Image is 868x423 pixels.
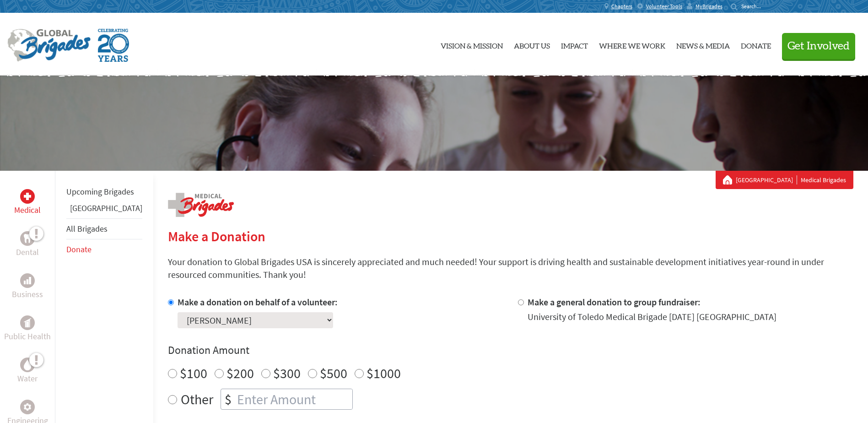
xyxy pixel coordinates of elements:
label: $500 [320,364,347,382]
div: Medical Brigades [723,175,846,184]
div: Business [20,273,35,288]
p: Dental [16,246,39,259]
label: $200 [226,364,254,382]
label: $100 [180,364,207,382]
a: WaterWater [17,358,38,385]
img: Water [24,359,31,370]
span: Chapters [611,3,632,10]
a: [GEOGRAPHIC_DATA] [70,203,142,213]
span: MyBrigades [695,3,722,10]
a: Donate [66,244,92,255]
div: $ [221,389,235,409]
div: Public Health [20,315,35,330]
label: $300 [273,364,301,382]
a: All Brigades [66,223,108,234]
a: About Us [514,21,550,68]
li: Upcoming Brigades [66,182,142,202]
span: Get Involved [787,41,850,52]
img: Public Health [24,318,31,327]
a: Public HealthPublic Health [4,315,51,343]
p: Public Health [4,330,51,343]
a: Upcoming Brigades [66,186,134,197]
img: Medical [24,193,31,200]
h2: Make a Donation [168,228,853,244]
input: Search... [741,3,767,10]
img: Global Brigades Celebrating 20 Years [98,29,129,62]
p: Business [12,288,43,301]
img: Business [24,277,31,284]
button: Get Involved [782,33,855,59]
div: Medical [20,189,35,204]
li: Guatemala [66,202,142,218]
div: Dental [20,231,35,246]
h4: Donation Amount [168,343,853,358]
a: News & Media [676,21,730,68]
label: Other [181,389,213,410]
img: Global Brigades Logo [7,29,91,62]
a: Where We Work [599,21,665,68]
label: $1000 [367,364,401,382]
a: [GEOGRAPHIC_DATA] [736,175,797,184]
li: Donate [66,239,142,260]
div: University of Toledo Medical Brigade [DATE] [GEOGRAPHIC_DATA] [528,310,776,323]
a: DentalDental [16,231,39,259]
img: Engineering [24,403,31,411]
p: Your donation to Global Brigades USA is sincerely appreciated and much needed! Your support is dr... [168,255,853,281]
p: Medical [14,204,41,217]
img: Dental [24,234,31,243]
span: Volunteer Tools [646,3,682,10]
label: Make a donation on behalf of a volunteer: [178,296,338,308]
img: logo-medical.png [168,193,234,217]
a: MedicalMedical [14,189,41,217]
input: Enter Amount [235,389,352,409]
label: Make a general donation to group fundraiser: [528,296,701,308]
a: Donate [741,21,771,68]
p: Water [17,372,38,385]
a: Vision & Mission [441,21,503,68]
div: Water [20,358,35,372]
li: All Brigades [66,218,142,239]
a: Impact [561,21,588,68]
a: BusinessBusiness [12,273,43,301]
div: Engineering [20,400,35,414]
